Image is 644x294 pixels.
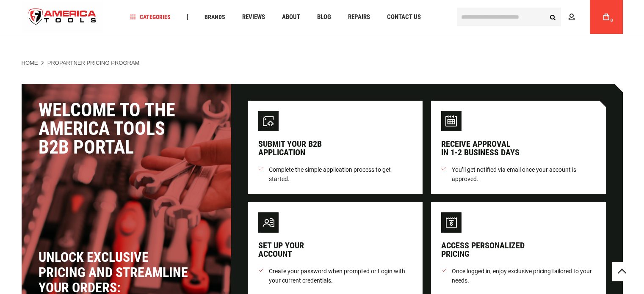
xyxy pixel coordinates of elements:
div: Welcome to the America Tools B2B Portal [39,101,214,157]
span: Repairs [348,14,370,20]
div: Receive approval in 1-2 business days [441,140,520,157]
a: About [278,11,304,23]
a: Repairs [344,11,374,23]
div: Set up your account [258,241,304,258]
span: Reviews [242,14,265,20]
span: You’ll get notified via email once your account is approved. [452,165,596,184]
strong: ProPartner Pricing Program [47,60,140,66]
span: Blog [317,14,331,20]
button: Search [545,9,561,25]
a: store logo [22,1,104,33]
span: Complete the simple application process to get started. [269,165,413,184]
span: Brands [205,14,225,20]
span: Categories [130,14,171,20]
div: Submit your B2B application [258,140,322,157]
a: Blog [313,11,335,23]
span: Once logged in, enjoy exclusive pricing tailored to your needs. [452,267,596,285]
span: About [282,14,300,20]
a: Reviews [238,11,269,23]
span: Contact Us [387,14,421,20]
span: Create your password when prompted or Login with your current credentials. [269,267,413,285]
span: 0 [611,18,613,23]
a: Contact Us [383,11,425,23]
img: America Tools [22,1,104,33]
a: Brands [201,11,229,23]
div: Access personalized pricing [441,241,525,258]
a: Home [22,59,38,67]
a: Categories [126,11,174,23]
